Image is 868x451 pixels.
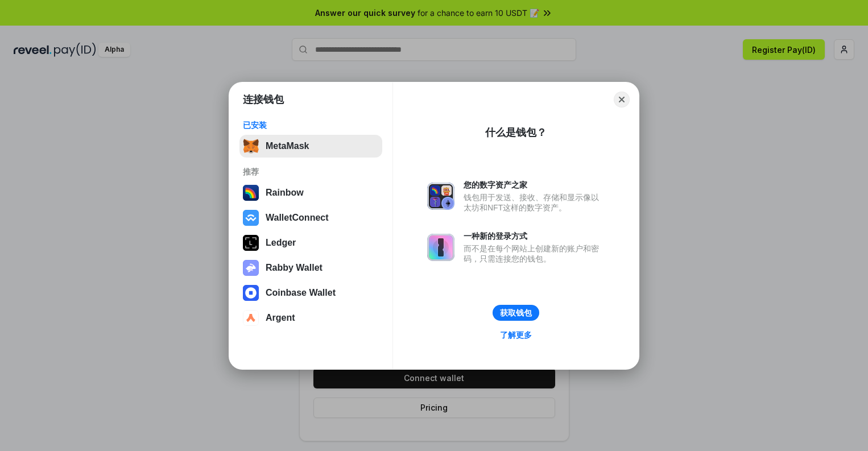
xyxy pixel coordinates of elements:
div: Coinbase Wallet [266,288,336,298]
img: svg+xml,%3Csvg%20width%3D%22120%22%20height%3D%22120%22%20viewBox%3D%220%200%20120%20120%22%20fil... [243,185,259,201]
img: svg+xml,%3Csvg%20width%3D%2228%22%20height%3D%2228%22%20viewBox%3D%220%200%2028%2028%22%20fill%3D... [243,310,259,326]
div: 获取钱包 [500,308,532,318]
img: svg+xml,%3Csvg%20xmlns%3D%22http%3A%2F%2Fwww.w3.org%2F2000%2Fsvg%22%20width%3D%2228%22%20height%3... [243,235,259,251]
button: Coinbase Wallet [239,282,382,304]
div: 什么是钱包？ [485,126,547,139]
div: Rabby Wallet [266,263,323,273]
div: 一种新的登录方式 [464,231,605,241]
button: Rabby Wallet [239,256,382,279]
button: 获取钱包 [493,305,539,321]
img: svg+xml,%3Csvg%20width%3D%2228%22%20height%3D%2228%22%20viewBox%3D%220%200%2028%2028%22%20fill%3D... [243,210,259,226]
div: Argent [266,313,295,323]
div: MetaMask [266,141,309,151]
img: svg+xml,%3Csvg%20width%3D%2228%22%20height%3D%2228%22%20viewBox%3D%220%200%2028%2028%22%20fill%3D... [243,285,259,301]
a: 了解更多 [493,328,539,342]
img: svg+xml,%3Csvg%20xmlns%3D%22http%3A%2F%2Fwww.w3.org%2F2000%2Fsvg%22%20fill%3D%22none%22%20viewBox... [427,234,454,261]
div: Ledger [266,238,296,248]
div: 而不是在每个网站上创建新的账户和密码，只需连接您的钱包。 [464,243,605,264]
img: svg+xml,%3Csvg%20xmlns%3D%22http%3A%2F%2Fwww.w3.org%2F2000%2Fsvg%22%20fill%3D%22none%22%20viewBox... [243,260,259,276]
img: svg+xml,%3Csvg%20fill%3D%22none%22%20height%3D%2233%22%20viewBox%3D%220%200%2035%2033%22%20width%... [243,138,259,154]
div: Rainbow [266,188,304,198]
button: Close [614,92,630,107]
button: MetaMask [239,135,382,158]
img: svg+xml,%3Csvg%20xmlns%3D%22http%3A%2F%2Fwww.w3.org%2F2000%2Fsvg%22%20fill%3D%22none%22%20viewBox... [427,183,454,210]
h1: 连接钱包 [243,93,284,106]
button: Rainbow [239,181,382,204]
div: WalletConnect [266,213,329,223]
div: 您的数字资产之家 [464,180,605,190]
div: 推荐 [243,167,379,177]
button: Ledger [239,231,382,254]
button: WalletConnect [239,206,382,229]
div: 钱包用于发送、接收、存储和显示像以太坊和NFT这样的数字资产。 [464,192,605,213]
button: Argent [239,307,382,329]
div: 了解更多 [500,330,532,340]
div: 已安装 [243,120,379,130]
